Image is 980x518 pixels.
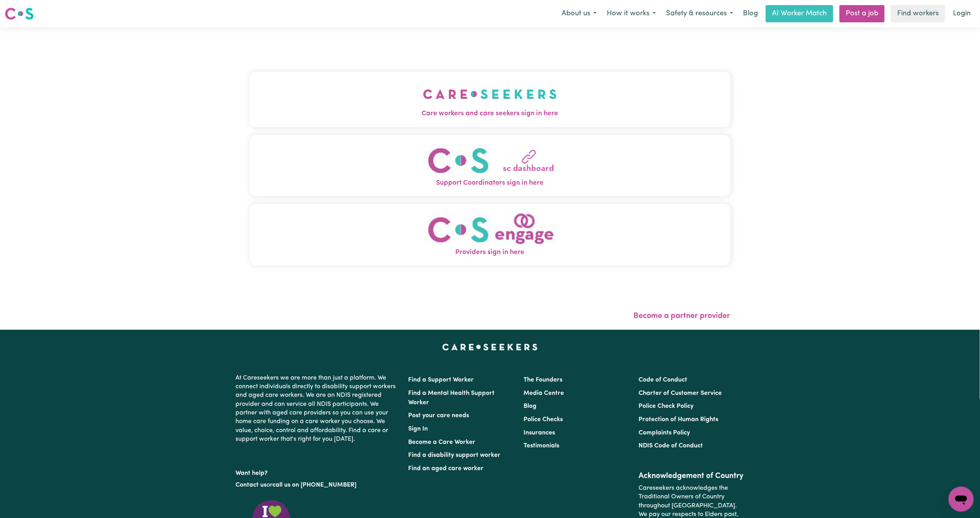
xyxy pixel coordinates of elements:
p: Want help? [236,466,399,478]
a: Charter of Customer Service [639,390,722,396]
a: Testimonials [524,443,559,449]
a: Careseekers logo [5,5,34,23]
a: Code of Conduct [639,377,687,383]
iframe: Button to launch messaging window, conversation in progress [949,487,974,512]
a: Insurances [524,430,555,436]
a: call us on [PHONE_NUMBER] [273,482,357,488]
a: Sign In [409,426,428,432]
a: The Founders [524,377,562,383]
span: Care workers and care seekers sign in here [250,109,730,119]
button: Care workers and care seekers sign in here [250,72,730,127]
a: Find a Support Worker [409,377,474,383]
button: Providers sign in here [250,204,730,265]
button: Safety & resources [661,5,738,22]
a: Login [948,5,975,22]
a: Protection of Human Rights [639,416,718,423]
a: AI Worker Match [766,5,833,22]
a: Find a disability support worker [409,452,501,458]
a: NDIS Code of Conduct [639,443,703,449]
a: Blog [738,5,763,22]
a: Become a partner provider [634,312,730,320]
a: Become a Care Worker [409,439,476,445]
img: Careseekers logo [5,7,34,21]
p: or [236,478,399,493]
a: Police Checks [524,416,563,423]
a: Media Centre [524,390,564,396]
a: Find an aged care worker [409,465,484,472]
a: Careseekers home page [442,344,538,350]
a: Find a Mental Health Support Worker [409,390,495,406]
a: Find workers [891,5,945,22]
a: Police Check Policy [639,403,693,409]
a: Complaints Policy [639,430,690,436]
span: Providers sign in here [250,247,730,258]
button: Support Coordinators sign in here [250,135,730,196]
a: Post a job [839,5,885,22]
span: Support Coordinators sign in here [250,178,730,188]
button: How it works [602,5,661,22]
h2: Acknowledgement of Country [639,471,744,481]
p: At Careseekers we are more than just a platform. We connect individuals directly to disability su... [236,371,399,447]
a: Contact us [236,482,267,488]
a: Blog [524,403,537,409]
button: About us [557,5,602,22]
a: Post your care needs [409,413,469,419]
